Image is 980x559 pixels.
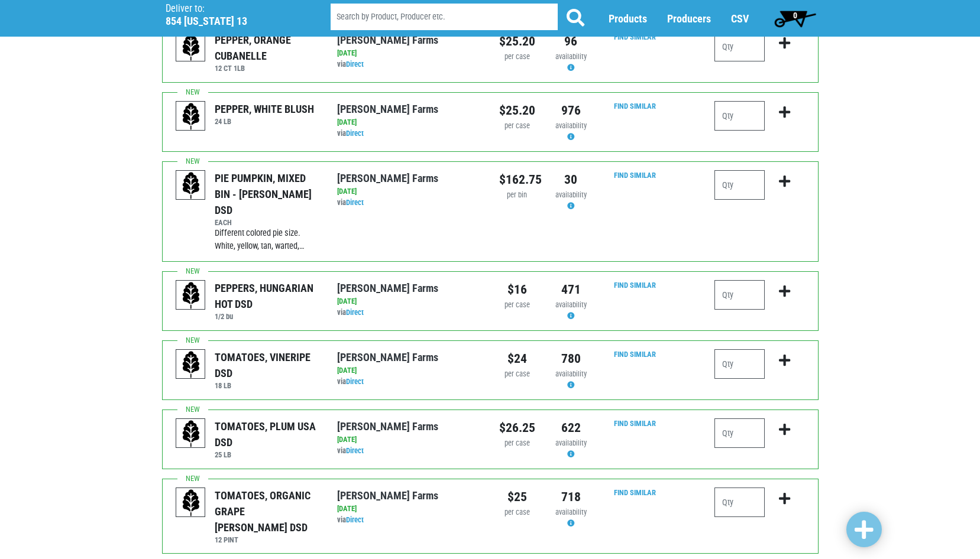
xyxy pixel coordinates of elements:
div: per case [499,300,535,311]
h6: EACH [215,218,319,227]
input: Qty [714,418,765,448]
span: 0 [793,11,797,20]
a: Direct [346,446,364,455]
div: TOMATOES, PLUM USA DSD [215,418,319,450]
a: Find Similar [614,419,656,428]
div: per case [499,121,535,132]
div: [DATE] [337,365,481,376]
a: Find Similar [614,32,656,41]
div: $16 [499,280,535,299]
div: per case [499,438,535,449]
div: 471 [553,280,589,299]
div: [DATE] [337,48,481,59]
div: TOMATOES, VINERIPE DSD [215,349,319,381]
img: placeholder-variety-43d6402dacf2d531de610a020419775a.svg [176,281,206,310]
div: $24 [499,349,535,368]
div: via [337,128,481,139]
a: Direct [346,198,364,207]
div: PEPPER, WHITE BLUSH [215,101,314,117]
div: [DATE] [337,503,481,515]
div: 30 [553,170,589,189]
a: [PERSON_NAME] Farms [337,420,438,433]
span: availability [555,52,587,61]
h6: 25 LB [215,450,319,459]
div: [DATE] [337,117,481,128]
a: Direct [346,129,364,138]
a: Find Similar [614,488,656,497]
div: [DATE] [337,296,481,307]
div: $25.20 [499,101,535,120]
img: placeholder-variety-43d6402dacf2d531de610a020419775a.svg [176,32,206,62]
div: PEPPERS, HUNGARIAN HOT DSD [215,280,319,312]
div: TOMATOES, ORGANIC GRAPE [PERSON_NAME] DSD [215,487,319,535]
div: via [337,376,481,388]
a: Direct [346,60,364,69]
input: Qty [714,487,765,517]
span: availability [555,190,587,199]
div: per case [499,369,535,380]
div: $26.25 [499,418,535,437]
a: Direct [346,515,364,524]
div: via [337,515,481,526]
h6: 12 PINT [215,535,319,544]
div: $25.20 [499,32,535,51]
div: via [337,59,481,70]
div: per case [499,51,535,63]
a: Producers [667,12,711,25]
a: Direct [346,308,364,317]
input: Qty [714,349,765,379]
span: availability [555,121,587,130]
input: Search by Product, Producer etc. [331,4,558,30]
div: $25 [499,487,535,506]
img: placeholder-variety-43d6402dacf2d531de610a020419775a.svg [176,419,206,448]
img: placeholder-variety-43d6402dacf2d531de610a020419775a.svg [176,350,206,379]
h6: 18 LB [215,381,319,390]
div: per bin [499,190,535,201]
p: Deliver to: [166,3,300,15]
img: placeholder-variety-43d6402dacf2d531de610a020419775a.svg [176,488,206,518]
a: Find Similar [614,350,656,359]
div: PIE PUMPKIN, MIXED BIN - [PERSON_NAME] DSD [215,170,319,218]
div: 976 [553,101,589,120]
div: 780 [553,349,589,368]
span: … [299,241,305,251]
div: $162.75 [499,170,535,189]
input: Qty [714,170,765,200]
a: [PERSON_NAME] Farms [337,172,438,184]
a: 0 [769,6,821,30]
span: availability [555,300,587,309]
a: [PERSON_NAME] Farms [337,34,438,46]
h6: 12 CT 1LB [215,64,319,73]
div: 622 [553,418,589,437]
div: Different colored pie size. White, yellow, tan, warted, [215,227,319,252]
input: Qty [714,280,765,310]
div: via [337,307,481,318]
span: availability [555,369,587,378]
input: Qty [714,32,765,61]
div: [DATE] [337,434,481,446]
img: placeholder-variety-43d6402dacf2d531de610a020419775a.svg [176,171,206,200]
a: [PERSON_NAME] Farms [337,282,438,294]
a: Find Similar [614,171,656,180]
h5: 854 [US_STATE] 13 [166,15,300,28]
a: [PERSON_NAME] Farms [337,351,438,363]
div: via [337,197,481,209]
a: [PERSON_NAME] Farms [337,489,438,502]
div: 718 [553,487,589,506]
a: Find Similar [614,102,656,110]
div: per case [499,507,535,518]
div: PEPPER, ORANGE CUBANELLE [215,32,319,64]
a: Products [609,12,647,25]
h6: 1/2 bu [215,312,319,321]
div: 96 [553,32,589,51]
input: Qty [714,101,765,131]
a: [PERSON_NAME] Farms [337,103,438,115]
span: availability [555,438,587,447]
span: availability [555,508,587,516]
a: Direct [346,377,364,386]
a: CSV [731,12,749,25]
div: [DATE] [337,186,481,197]
h6: 24 LB [215,117,314,126]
